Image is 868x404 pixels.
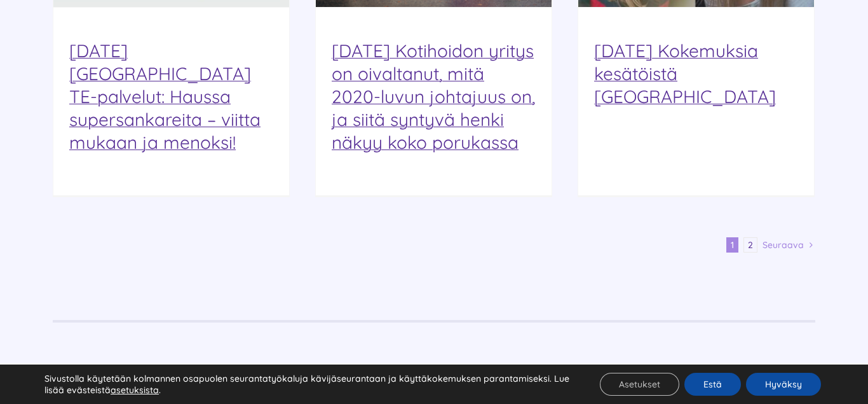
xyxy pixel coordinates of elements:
button: Estä [684,373,741,396]
p: Sivustolla käytetään kolmannen osapuolen seurantatyökaluja kävijäseurantaan ja käyttäkokemuksen p... [44,373,571,396]
button: Asetukset [600,373,679,396]
a: [DATE] [GEOGRAPHIC_DATA] TE-palvelut: Haussa supersankareita – viitta mukaan ja menoksi! [69,39,261,153]
a: [DATE] Kotihoidon yritys on oivaltanut, mitä 2020-luvun johtajuus on, ja siitä syntyvä henki näky... [332,39,535,153]
button: Hyväksy [746,373,821,396]
a: Seuraava [763,235,804,254]
span: 1 [726,237,738,253]
a: [DATE] Kokemuksia kesätöistä [GEOGRAPHIC_DATA] [594,39,776,108]
button: asetuksista [111,384,159,396]
a: 2 [743,237,757,253]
